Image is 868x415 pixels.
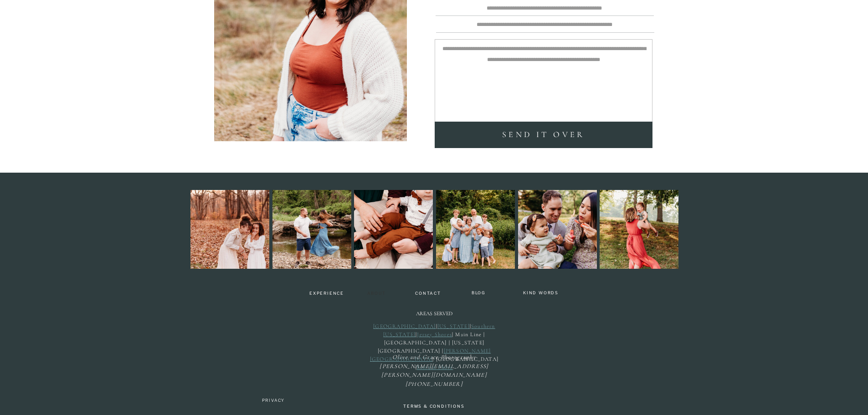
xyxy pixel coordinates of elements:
a: Jersey Shores [417,331,452,338]
a: About [363,291,390,297]
a: Privacy [257,397,290,403]
a: Kind Words [519,291,563,297]
p: | | | | Main Line | [GEOGRAPHIC_DATA] | [US_STATE][GEOGRAPHIC_DATA] | | [GEOGRAPHIC_DATA] | [360,322,508,350]
a: [GEOGRAPHIC_DATA] [373,323,436,329]
a: Contact [412,291,445,297]
h2: Areas Served [411,311,458,319]
a: BLOG [468,291,490,297]
a: SEND it over [437,128,651,142]
a: Eastern Shore [417,364,453,370]
a: Experience [305,291,349,297]
a: TERMS & CONDITIONS [396,403,472,411]
a: [US_STATE] [437,323,470,329]
i: Olive and Grace Photography [PERSON_NAME][EMAIL_ADDRESS][PERSON_NAME][DOMAIN_NAME] [PHONE_NUMBER] [380,354,488,388]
